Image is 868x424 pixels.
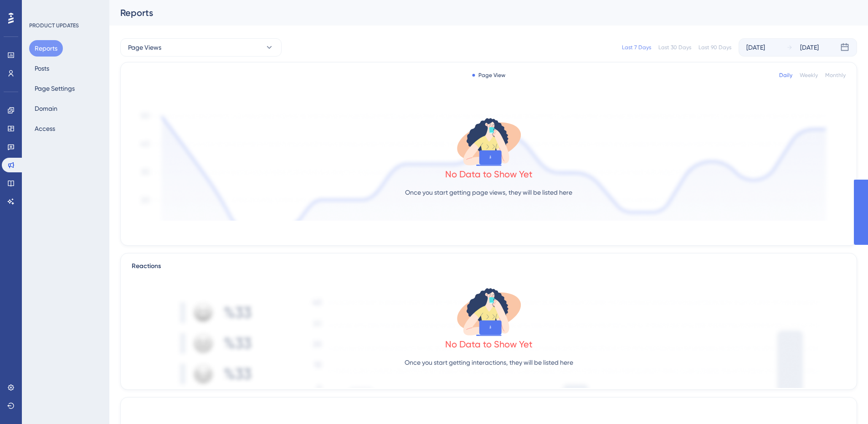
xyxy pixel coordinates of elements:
div: No Data to Show Yet [445,338,533,351]
div: Reports [120,6,834,19]
div: Reactions [132,261,846,272]
div: Page View [472,72,505,79]
button: Reports [29,40,63,57]
p: Once you start getting interactions, they will be listed here [405,357,573,368]
div: Last 90 Days [699,44,731,51]
div: No Data to Show Yet [445,168,533,181]
div: [DATE] [800,42,819,53]
div: Monthly [825,72,846,79]
button: Posts [29,60,55,77]
button: Page Views [120,38,282,57]
button: Domain [29,100,63,117]
div: PRODUCT UPDATES [29,22,79,29]
div: Last 7 Days [622,44,651,51]
button: Page Settings [29,80,80,97]
div: Last 30 Days [658,44,691,51]
button: Access [29,120,61,137]
span: Page Views [128,42,161,53]
p: Once you start getting page views, they will be listed here [405,187,572,198]
div: [DATE] [746,42,765,53]
div: Weekly [800,72,818,79]
div: Daily [779,72,792,79]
